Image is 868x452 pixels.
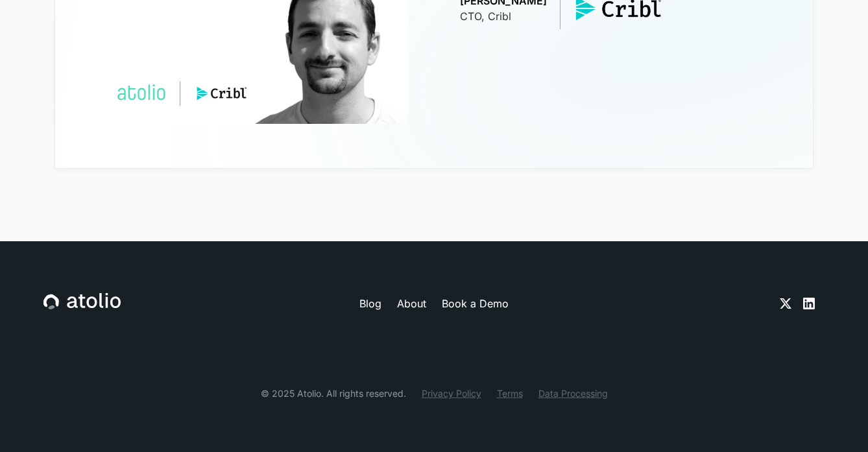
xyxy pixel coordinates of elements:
p: CTO, Cribl [460,8,547,24]
iframe: Chat Widget [803,390,868,452]
a: Terms [497,387,523,400]
a: Data Processing [538,387,608,400]
a: Privacy Policy [422,387,481,400]
div: © 2025 Atolio. All rights reserved. [261,387,406,400]
a: Book a Demo [442,296,509,311]
a: About [397,296,426,311]
a: Blog [359,296,381,311]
